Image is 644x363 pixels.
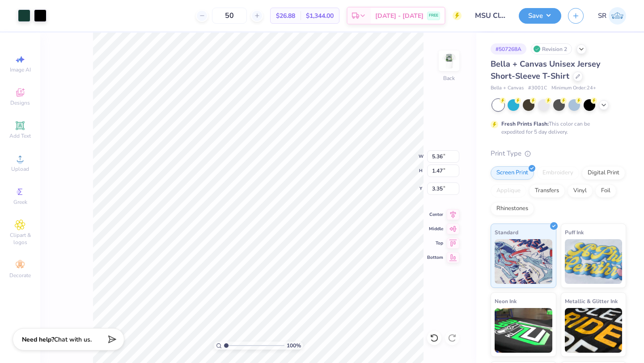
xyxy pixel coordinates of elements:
[609,7,626,25] img: Sasha Ruskin
[582,166,625,180] div: Digital Print
[491,148,626,159] div: Print Type
[491,166,534,180] div: Screen Print
[4,232,36,246] span: Clipart & logos
[9,272,31,279] span: Decorate
[531,43,572,55] div: Revision 2
[11,165,29,173] span: Upload
[427,211,443,218] span: Center
[519,8,561,24] button: Save
[565,296,618,306] span: Metallic & Glitter Ink
[427,240,443,246] span: Top
[495,308,552,353] img: Neon Ink
[22,335,54,344] strong: Need help?
[212,8,247,24] input: – –
[427,254,443,261] span: Bottom
[491,202,534,215] div: Rhinestones
[375,11,424,21] span: [DATE] - [DATE]
[495,239,552,284] img: Standard
[565,228,584,237] span: Puff Ink
[276,11,295,21] span: $26.88
[537,166,579,180] div: Embroidery
[429,13,438,19] span: FREE
[468,7,512,25] input: Untitled Design
[551,84,596,92] span: Minimum Order: 24 +
[598,7,626,25] a: SR
[501,120,611,136] div: This color can be expedited for 5 day delivery.
[529,184,565,198] div: Transfers
[568,184,593,198] div: Vinyl
[306,11,334,21] span: $1,344.00
[491,43,526,55] div: # 507268A
[440,52,458,70] img: Back
[10,66,31,73] span: Image AI
[565,308,623,353] img: Metallic & Glitter Ink
[598,11,606,21] span: SR
[565,239,623,284] img: Puff Ink
[495,228,518,237] span: Standard
[491,59,600,81] span: Bella + Canvas Unisex Jersey Short-Sleeve T-Shirt
[595,184,616,198] div: Foil
[443,74,455,82] div: Back
[528,84,547,92] span: # 3001C
[491,184,526,198] div: Applique
[13,198,27,206] span: Greek
[427,226,443,232] span: Middle
[54,335,92,344] span: Chat with us.
[501,120,549,127] strong: Fresh Prints Flash:
[495,296,517,306] span: Neon Ink
[287,342,301,350] span: 100 %
[9,132,31,139] span: Add Text
[10,99,30,106] span: Designs
[491,84,524,92] span: Bella + Canvas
